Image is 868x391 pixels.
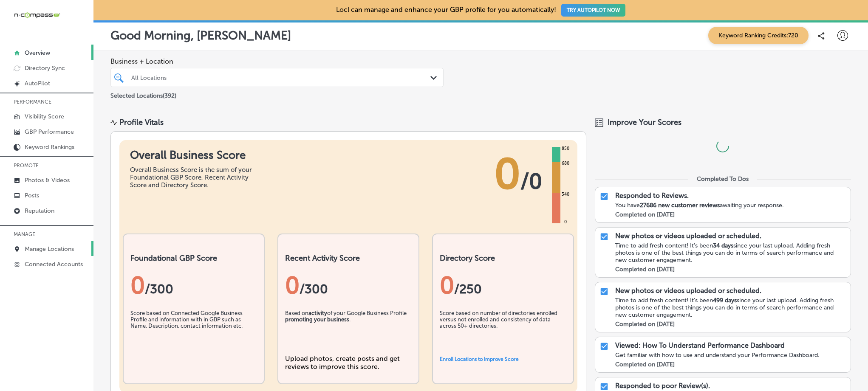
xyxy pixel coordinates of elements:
p: Reputation [25,207,54,214]
p: Directory Sync [25,65,65,72]
div: Based on of your Google Business Profile . [285,310,412,352]
p: New photos or videos uploaded or scheduled. [615,287,761,295]
a: Enroll Locations to Improve Score [440,356,519,362]
div: 0 [440,271,566,299]
p: Visibility Score [25,113,64,120]
h1: Overall Business Score [130,149,257,162]
span: /300 [300,281,328,297]
p: Overview [25,49,50,56]
div: Get familiar with how to use and understand your Performance Dashboard. [615,352,846,359]
span: /250 [454,281,482,297]
b: activity [308,310,327,316]
div: Time to add fresh content! It's been since your last upload. Adding fresh photos is one of the be... [615,242,846,264]
strong: 499 days [713,297,737,304]
p: Responded to poor Review(s). [615,382,710,390]
div: Completed To Dos [697,175,749,183]
p: Photos & Videos [25,177,70,184]
p: Keyword Rankings [25,143,74,151]
p: Connected Accounts [25,261,83,268]
b: promoting your business [285,316,349,323]
div: Overall Business Score is the sum of your Foundational GBP Score, Recent Activity Score and Direc... [130,166,257,189]
div: Profile Vitals [119,118,164,127]
div: All Locations [131,74,431,81]
div: Score based on number of directories enrolled versus not enrolled and consistency of data across ... [440,310,566,352]
div: 0 [130,271,257,299]
div: Upload photos, create posts and get reviews to improve this score. [285,354,412,371]
strong: 34 days [713,242,733,249]
label: Completed on [DATE] [615,211,675,218]
p: Posts [25,192,39,199]
span: / 0 [520,169,542,194]
p: Manage Locations [25,245,74,253]
label: Completed on [DATE] [615,266,675,273]
div: You have awaiting your response. [615,202,846,209]
p: Selected Locations ( 392 ) [110,89,176,99]
p: GBP Performance [25,128,74,135]
p: New photos or videos uploaded or scheduled. [615,232,761,240]
div: 0 [285,271,412,299]
h2: Directory Score [440,253,566,263]
button: TRY AUTOPILOT NOW [561,4,625,17]
div: 0 [563,219,568,225]
p: Responded to Reviews. [615,191,689,200]
p: Good Morning, [PERSON_NAME] [110,28,291,42]
span: Business + Location [110,57,444,65]
div: 340 [560,191,571,198]
img: 660ab0bf-5cc7-4cb8-ba1c-48b5ae0f18e60NCTV_CLogo_TV_Black_-500x88.png [14,11,60,19]
p: Viewed: How To Understand Performance Dashboard [615,341,785,349]
span: 0 [494,149,520,200]
strong: 27686 new customer reviews [640,202,720,209]
label: Completed on [DATE] [615,321,675,328]
span: Improve Your Scores [608,118,681,127]
div: 850 [560,145,571,152]
span: Keyword Ranking Credits: 720 [708,27,809,44]
div: 680 [560,160,571,167]
p: AutoPilot [25,80,50,87]
label: Completed on [DATE] [615,361,675,368]
h2: Recent Activity Score [285,253,412,263]
div: Time to add fresh content! It's been since your last upload. Adding fresh photos is one of the be... [615,297,846,318]
span: / 300 [145,281,173,297]
div: Score based on Connected Google Business Profile and information with in GBP such as Name, Descri... [130,310,257,352]
h2: Foundational GBP Score [130,253,257,263]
